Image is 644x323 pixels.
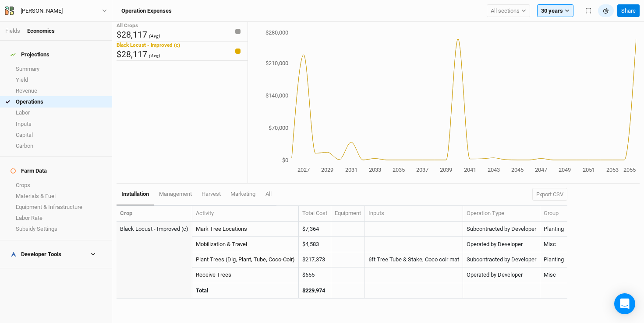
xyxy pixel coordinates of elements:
td: Operated by Developer [463,237,540,252]
span: harvest [202,191,221,197]
tspan: 2037 [416,167,428,173]
div: Economics [27,27,55,35]
div: Developer Tools [11,251,61,258]
button: Share [617,4,640,17]
button: [PERSON_NAME] [4,6,107,16]
h4: Developer Tools [5,246,106,263]
tspan: 2049 [559,167,571,173]
span: All [265,191,272,197]
tspan: 2043 [487,167,499,173]
th: Group [540,206,567,222]
tspan: $140,000 [265,92,288,99]
tspan: 2039 [440,167,452,173]
a: Plant Trees (Dig, Plant, Tube, Coco-Coir) [196,256,295,263]
div: Projections [11,51,50,58]
button: 30 years [537,4,573,17]
a: Receive Trees [196,271,231,278]
td: Subcontracted by Developer [463,222,540,237]
span: management [159,191,192,197]
th: Operation Type [463,206,540,222]
th: Total Cost [299,206,331,222]
span: $28,117 [117,49,147,59]
div: Farm Data [11,167,47,174]
button: All sections [487,4,530,17]
td: Misc [540,237,567,252]
span: installation [121,191,149,197]
div: Open Intercom Messenger [614,293,635,314]
td: $217,373 [299,252,331,267]
div: [PERSON_NAME] [21,7,63,15]
span: $28,117 [117,30,147,40]
td: $655 [299,267,331,283]
a: Fields [5,28,20,34]
td: Misc [540,267,567,283]
span: All Crops [117,22,138,28]
span: Black Locust - Improved (c) [117,42,180,48]
span: (Avg) [149,33,160,39]
button: Export CSV [532,188,567,201]
td: Planting [540,222,567,237]
td: 6ft Tree Tube & Stake, Coco coir mat [365,252,463,267]
td: Black Locust - Improved (c) [117,222,192,237]
th: Activity [192,206,299,222]
th: Inputs [365,206,463,222]
tspan: 2035 [392,167,404,173]
th: Crop [117,206,192,222]
span: (Avg) [149,53,160,59]
tspan: 2033 [368,167,381,173]
strong: Total [196,287,208,294]
tspan: 2047 [535,167,547,173]
h3: Operation Expenses [121,7,172,14]
tspan: 2027 [297,167,310,173]
th: Equipment [331,206,365,222]
tspan: $0 [282,157,288,163]
a: Mobilization & Travel [196,241,247,247]
tspan: 2029 [321,167,333,173]
td: Operated by Developer [463,267,540,283]
tspan: 2051 [582,167,594,173]
tspan: $210,000 [265,60,288,66]
span: marketing [230,191,255,197]
td: $7,364 [299,222,331,237]
td: $4,583 [299,237,331,252]
tspan: 2041 [464,167,476,173]
td: Planting [540,252,567,267]
tspan: $70,000 [269,125,288,131]
strong: $229,974 [302,287,325,294]
a: Mark Tree Locations [196,226,247,232]
span: All sections [491,7,520,15]
td: Subcontracted by Developer [463,252,540,267]
tspan: 2045 [511,167,523,173]
div: Bronson Stone [21,7,63,15]
tspan: 2055 [623,167,636,173]
tspan: $280,000 [265,29,288,36]
tspan: 2031 [345,167,357,173]
tspan: 2053 [606,167,618,173]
